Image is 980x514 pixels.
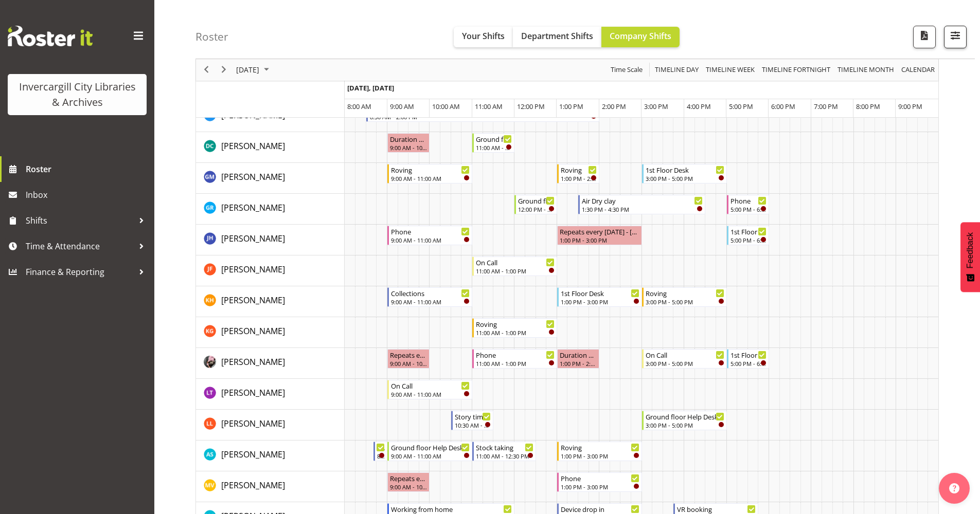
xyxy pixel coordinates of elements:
div: 9:00 AM - 11:00 AM [391,174,470,182]
div: 8:40 AM - 9:00 AM [377,452,385,460]
span: [PERSON_NAME] [221,480,285,491]
a: [PERSON_NAME] [221,294,285,306]
span: [PERSON_NAME] [221,109,285,121]
span: Finance & Reporting [26,264,134,280]
div: 1:00 PM - 3:00 PM [561,452,639,460]
div: Keyu Chen"s event - Phone Begin From Wednesday, October 1, 2025 at 11:00:00 AM GMT+13:00 Ends At ... [472,349,557,369]
a: [PERSON_NAME] [221,263,285,276]
div: Roving [646,288,724,298]
div: Gabriel McKay Smith"s event - Roving Begin From Wednesday, October 1, 2025 at 1:00:00 PM GMT+13:0... [557,164,599,183]
span: [PERSON_NAME] [221,295,285,306]
span: Time Scale [610,64,644,77]
div: Grace Roscoe-Squires"s event - Air Dry clay Begin From Wednesday, October 1, 2025 at 1:30:00 PM G... [578,195,705,214]
div: Phone [561,473,639,483]
a: [PERSON_NAME] [221,201,285,214]
div: Phone [476,350,555,360]
div: Invercargill City Libraries & Archives [18,79,136,110]
div: 1st Floor Desk [730,226,767,236]
div: Keyu Chen"s event - Repeats every wednesday - Keyu Chen Begin From Wednesday, October 1, 2025 at ... [387,349,430,369]
div: Newspapers [377,442,385,452]
div: Kaela Harley"s event - Roving Begin From Wednesday, October 1, 2025 at 3:00:00 PM GMT+13:00 Ends ... [642,287,727,307]
span: 12:00 PM [517,102,545,111]
img: help-xxl-2.png [949,483,959,493]
span: calendar [900,64,936,77]
div: Ground floor Help Desk [518,195,554,206]
span: 1:00 PM [559,102,583,111]
div: Roving [561,164,597,175]
img: Rosterit website logo [8,26,93,46]
td: Katie Greene resource [196,317,345,348]
div: Ground floor Help Desk [391,442,470,452]
td: Mandy Stenton resource [196,440,345,471]
div: On Call [391,380,470,391]
div: 1st Floor Desk [730,350,767,360]
div: 9:00 AM - 11:00 AM [391,452,470,460]
div: Jillian Hunter"s event - Phone Begin From Wednesday, October 1, 2025 at 9:00:00 AM GMT+13:00 Ends... [387,226,472,245]
div: 9:00 AM - 10:00 AM [390,359,427,368]
div: Working from home [391,504,512,514]
div: Kaela Harley"s event - 1st Floor Desk Begin From Wednesday, October 1, 2025 at 1:00:00 PM GMT+13:... [557,287,642,307]
div: Lynette Lockett"s event - Ground floor Help Desk Begin From Wednesday, October 1, 2025 at 3:00:00... [642,411,727,430]
td: Marion van Voornveld resource [196,471,345,502]
div: Duration 1 hours - [PERSON_NAME] [560,350,597,360]
div: Joanne Forbes"s event - On Call Begin From Wednesday, October 1, 2025 at 11:00:00 AM GMT+13:00 En... [472,256,557,276]
div: Roving [476,319,555,329]
div: Marion van Voornveld"s event - Repeats every wednesday - Marion van Voornveld Begin From Wednesda... [387,472,430,492]
span: 8:00 AM [347,102,371,111]
span: [PERSON_NAME] [221,356,285,368]
button: Time Scale [609,64,645,77]
div: 11:00 AM - 12:30 PM [476,452,533,460]
span: [PERSON_NAME] [221,233,285,244]
td: Jillian Hunter resource [196,225,345,255]
div: Kaela Harley"s event - Collections Begin From Wednesday, October 1, 2025 at 9:00:00 AM GMT+13:00 ... [387,287,472,307]
span: Timeline Fortnight [761,64,831,77]
span: 2:00 PM [602,102,626,111]
button: Timeline Month [836,64,896,77]
div: Gabriel McKay Smith"s event - 1st Floor Desk Begin From Wednesday, October 1, 2025 at 3:00:00 PM ... [642,164,727,183]
div: 10:30 AM - 11:30 AM [455,421,491,429]
div: 1:00 PM - 2:00 PM [561,174,597,182]
span: [PERSON_NAME] [221,449,285,460]
div: Story time [455,411,491,421]
span: Department Shifts [521,30,593,42]
a: [PERSON_NAME] [221,325,285,337]
div: Mandy Stenton"s event - Ground floor Help Desk Begin From Wednesday, October 1, 2025 at 9:00:00 A... [387,442,472,461]
div: 1:00 PM - 3:00 PM [561,483,639,491]
span: Timeline Month [836,64,895,77]
div: Grace Roscoe-Squires"s event - Phone Begin From Wednesday, October 1, 2025 at 5:00:00 PM GMT+13:0... [727,195,769,214]
button: Month [900,64,937,77]
span: [DATE] [235,64,260,77]
span: Roster [26,161,149,177]
button: Filter Shifts [944,26,967,48]
span: Feedback [966,232,975,268]
button: October 2025 [235,64,274,77]
div: Roving [391,164,470,175]
span: [PERSON_NAME] [221,418,285,429]
div: 11:00 AM - 1:00 PM [476,328,555,337]
div: 1st Floor Desk [646,164,724,175]
div: Duration 1 hours - [PERSON_NAME] [390,134,427,144]
div: Roving [561,442,639,452]
div: Repeats every [DATE] - [PERSON_NAME] [390,350,427,360]
a: [PERSON_NAME] [221,232,285,245]
span: 3:00 PM [644,102,668,111]
td: Grace Roscoe-Squires resource [196,194,345,225]
span: [PERSON_NAME] [221,264,285,275]
span: Inbox [26,187,149,203]
div: Phone [391,226,470,236]
div: 1:30 PM - 4:30 PM [582,205,703,213]
button: Fortnight [760,64,832,77]
span: 8:00 PM [856,102,880,111]
div: Ground floor Help Desk [476,134,512,144]
button: Feedback - Show survey [960,222,980,292]
span: 9:00 AM [390,102,414,111]
div: 11:00 AM - 1:00 PM [476,359,555,368]
button: Company Shifts [601,27,680,47]
div: Mandy Stenton"s event - Stock taking Begin From Wednesday, October 1, 2025 at 11:00:00 AM GMT+13:... [472,442,536,461]
td: Donald Cunningham resource [196,132,345,163]
div: Keyu Chen"s event - Duration 1 hours - Keyu Chen Begin From Wednesday, October 1, 2025 at 1:00:00... [557,349,599,369]
span: Your Shifts [462,30,505,42]
div: Device drop in [561,504,639,514]
div: Phone [730,195,767,206]
div: Repeats every [DATE] - [PERSON_NAME] [390,473,427,483]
